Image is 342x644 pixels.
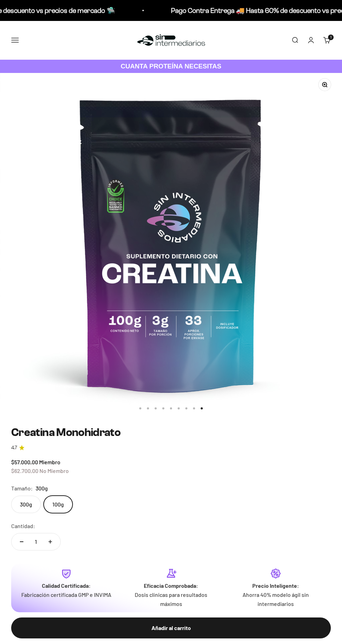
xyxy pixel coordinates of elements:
p: Dosis clínicas para resultados máximos [124,590,218,608]
h1: Creatina Monohidrato [11,426,331,438]
a: 4.74.7 de 5.0 estrellas [11,444,331,452]
span: 4.7 [11,444,17,452]
span: No Miembro [39,467,69,474]
p: Fabricación certificada GMP e INVIMA [20,590,113,599]
span: $62.700,00 [11,467,38,474]
button: Añadir al carrito [11,617,331,638]
p: Pago Contra Entrega 🚚 Hasta 60% de descuento vs precios de mercado 🛸 [105,5,335,16]
strong: CUANTA PROTEÍNA NECESITAS [121,62,222,70]
button: Aumentar cantidad [40,533,60,550]
div: Añadir al carrito [25,623,317,632]
strong: Eficacia Comprobada: [144,582,198,589]
button: Reducir cantidad [12,533,32,550]
strong: Precio Inteligente: [252,582,299,589]
span: 1 [330,36,332,39]
span: 300g [36,484,48,493]
span: Miembro [39,459,60,465]
strong: Calidad Certificada: [42,582,91,589]
p: Ahorra 40% modelo ágil sin intermediarios [229,590,322,608]
span: $57.000,00 [11,459,38,465]
legend: Tamaño: [11,484,33,493]
label: Cantidad: [11,521,35,531]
